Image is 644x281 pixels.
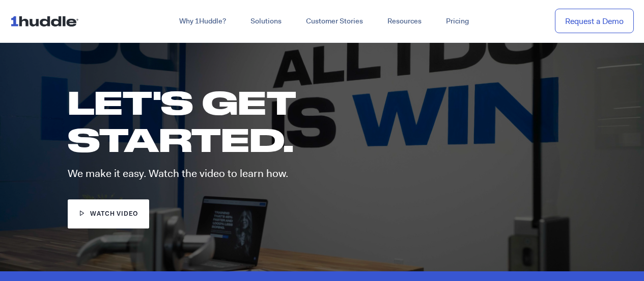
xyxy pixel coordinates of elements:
[68,84,403,158] h1: LET'S GET STARTED.
[167,12,238,31] a: Why 1Huddle?
[68,168,418,179] p: We make it easy. Watch the video to learn how.
[68,199,150,228] a: watch video
[555,9,634,34] a: Request a Demo
[434,12,481,31] a: Pricing
[10,11,83,31] img: ...
[90,210,138,219] span: watch video
[238,12,294,31] a: Solutions
[294,12,375,31] a: Customer Stories
[375,12,434,31] a: Resources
